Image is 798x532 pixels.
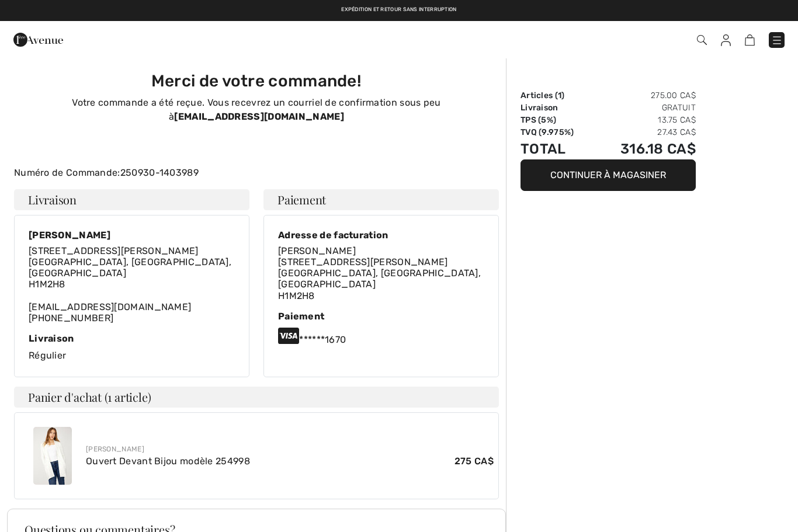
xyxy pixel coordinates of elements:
[521,114,594,126] td: TPS (5%)
[21,71,492,91] h3: Merci de votre commande!
[594,89,696,102] td: 275.00 CA$
[21,96,492,124] p: Votre commande a été reçue. Vous recevrez un courriel de confirmation sous peu à
[29,333,235,363] div: Régulier
[29,230,235,241] div: [PERSON_NAME]
[521,89,594,102] td: Articles ( )
[86,444,494,454] div: [PERSON_NAME]
[86,455,250,467] a: Ouvert Devant Bijou modèle 254998
[29,333,235,344] div: Livraison
[697,35,707,45] img: Recherche
[454,454,494,468] span: 275 CA$
[721,34,731,46] img: Mes infos
[594,114,696,126] td: 13.75 CA$
[13,33,63,44] a: 1ère Avenue
[120,167,199,178] a: 250930-1403989
[29,245,231,290] span: [STREET_ADDRESS][PERSON_NAME] [GEOGRAPHIC_DATA], [GEOGRAPHIC_DATA], [GEOGRAPHIC_DATA] H1M2H8
[174,111,344,122] strong: [EMAIL_ADDRESS][DOMAIN_NAME]
[771,34,783,46] img: Menu
[745,34,755,46] img: Panier d'achat
[278,245,356,256] span: [PERSON_NAME]
[521,138,594,159] td: Total
[521,102,594,114] td: Livraison
[594,102,696,114] td: Gratuit
[521,126,594,138] td: TVQ (9.975%)
[521,159,696,191] button: Continuer à magasiner
[7,166,506,180] div: Numéro de Commande:
[13,28,63,51] img: 1ère Avenue
[278,230,484,241] div: Adresse de facturation
[14,387,499,408] h4: Panier d'achat (1 article)
[14,189,249,210] h4: Livraison
[278,311,484,322] div: Paiement
[29,312,113,324] a: [PHONE_NUMBER]
[33,427,72,485] img: Ouvert Devant Bijou modèle 254998
[263,189,499,210] h4: Paiement
[29,245,235,324] div: [EMAIL_ADDRESS][DOMAIN_NAME]
[594,126,696,138] td: 27.43 CA$
[278,256,481,301] span: [STREET_ADDRESS][PERSON_NAME] [GEOGRAPHIC_DATA], [GEOGRAPHIC_DATA], [GEOGRAPHIC_DATA] H1M2H8
[558,91,561,100] span: 1
[594,138,696,159] td: 316.18 CA$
